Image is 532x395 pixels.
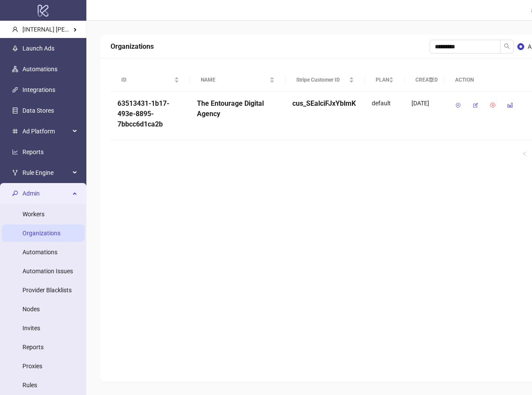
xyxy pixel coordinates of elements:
[518,147,532,161] button: left
[111,69,190,92] th: ID
[296,76,347,84] span: Stripe Customer ID
[522,151,527,156] span: left
[365,69,405,92] th: PLAN
[376,76,387,84] span: PLAN
[22,149,44,155] a: Reports
[22,287,72,294] a: Provider Blacklists
[405,69,444,92] th: CREATED
[518,147,532,161] li: Previous Page
[22,123,70,140] span: Ad Platform
[12,190,18,196] span: key
[292,98,358,109] h5: cus_SEalciFJxYblmK
[111,41,430,52] div: Organizations
[12,128,18,134] span: number
[22,325,40,332] a: Invites
[22,86,55,93] a: Integrations
[22,268,73,275] a: Automation Issues
[22,306,40,313] a: Nodes
[22,66,57,73] a: Automations
[12,26,18,32] span: user
[365,92,405,140] div: default
[22,249,57,256] a: Automations
[201,76,268,84] span: NAME
[22,45,54,52] a: Launch Ads
[22,26,120,33] span: [INTERNAL] [PERSON_NAME] Kitchn
[22,185,70,202] span: Admin
[197,98,279,119] h5: The Entourage Digital Agency
[22,230,60,237] a: Organizations
[121,76,172,84] span: ID
[22,363,42,370] a: Proxies
[285,69,365,92] th: Stripe Customer ID
[190,69,285,92] th: NAME
[12,170,18,176] span: fork
[22,211,44,218] a: Workers
[22,344,44,351] a: Reports
[22,382,37,389] a: Rules
[22,164,70,181] span: Rule Engine
[412,98,437,108] div: [DATE]
[22,107,54,114] a: Data Stores
[117,98,183,130] h5: 63513431-1b17-493e-8895-7bbcc6d1ca2b
[415,76,427,84] span: CREATED
[504,43,510,49] span: search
